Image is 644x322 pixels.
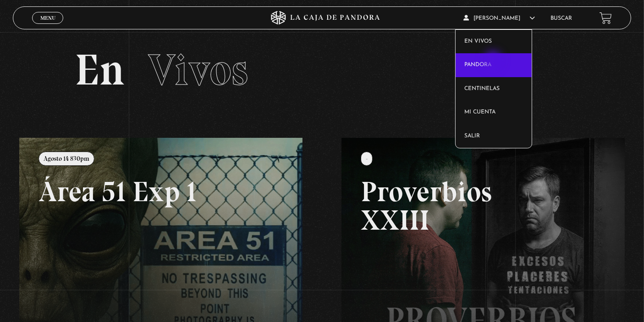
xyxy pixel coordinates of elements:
[148,44,248,96] span: Vivos
[456,53,532,77] a: Pandora
[40,15,55,21] span: Menu
[37,23,59,29] span: Cerrar
[456,30,532,54] a: En vivos
[75,48,569,92] h2: En
[463,16,535,21] span: [PERSON_NAME]
[456,77,532,101] a: Centinelas
[550,16,572,21] a: Buscar
[456,124,532,148] a: Salir
[600,12,612,24] a: View your shopping cart
[456,101,532,124] a: Mi cuenta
